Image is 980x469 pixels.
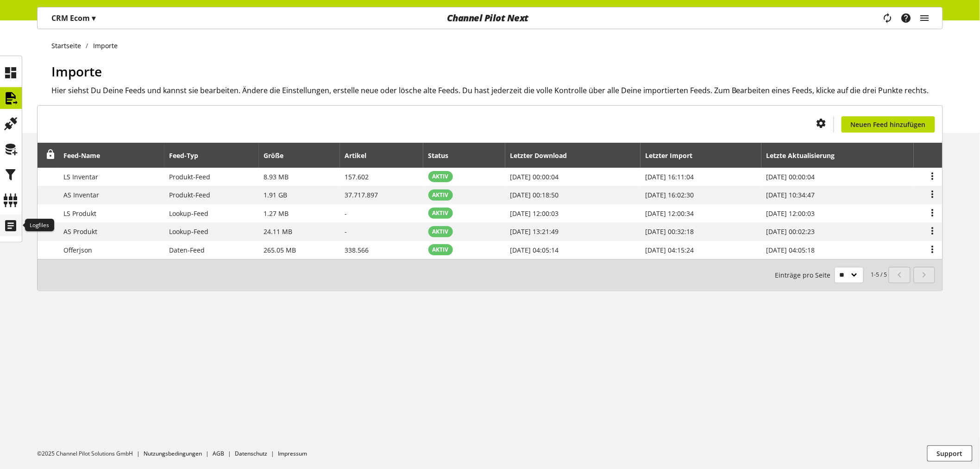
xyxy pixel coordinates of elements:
[645,151,702,160] div: Letzter Import
[37,7,943,29] nav: main navigation
[510,209,559,218] span: [DATE] 12:00:03
[64,246,93,254] span: Offerjson
[264,151,293,160] div: Größe
[278,450,307,457] a: Impressum
[169,246,205,254] span: Daten-Feed
[345,209,347,218] span: -
[510,151,576,160] div: Letzter Download
[25,219,54,232] div: Logfiles
[766,172,815,181] span: [DATE] 00:00:04
[510,172,559,181] span: [DATE] 00:00:04
[51,13,95,24] p: CRM Ecom
[64,190,100,199] span: AS Inventar
[433,209,449,217] span: AKTIV
[46,150,56,159] span: Entsperren, um Zeilen neu anzuordnen
[64,172,99,181] span: LS Inventar
[169,172,210,181] span: Produkt-Feed
[645,227,694,236] span: [DATE] 00:32:18
[433,228,449,236] span: AKTIV
[842,116,935,133] a: Neuen Feed hinzufügen
[64,227,98,236] span: AS Produkt
[645,172,694,181] span: [DATE] 16:11:04
[169,227,208,236] span: Lookup-Feed
[645,209,694,218] span: [DATE] 12:00:34
[937,449,963,458] span: Support
[428,151,458,160] div: Status
[433,246,449,254] span: AKTIV
[645,190,694,199] span: [DATE] 16:02:30
[235,450,267,457] a: Datenschutz
[927,445,973,462] button: Support
[264,227,292,236] span: 24.11 MB
[345,227,347,236] span: -
[169,190,210,199] span: Produkt-Feed
[766,246,815,254] span: [DATE] 04:05:18
[213,450,224,457] a: AGB
[264,209,289,218] span: 1.27 MB
[775,270,835,280] span: Einträge pro Seite
[144,450,202,457] a: Nutzungsbedingungen
[766,151,844,160] div: Letzte Aktualisierung
[51,41,86,51] a: Startseite
[345,172,369,181] span: 157.602
[264,246,296,254] span: 265.05 MB
[169,151,207,160] div: Feed-Typ
[264,190,287,199] span: 1.91 GB
[510,190,559,199] span: [DATE] 00:18:50
[766,190,815,199] span: [DATE] 10:34:47
[510,246,559,254] span: [DATE] 04:05:14
[51,85,943,96] h2: Hier siehst Du Deine Feeds und kannst sie bearbeiten. Ändere die Einstellungen, erstelle neue ode...
[64,209,97,218] span: LS Produkt
[92,13,95,23] span: ▾
[43,150,56,161] div: Entsperren, um Zeilen neu anzuordnen
[433,191,449,199] span: AKTIV
[775,267,887,283] small: 1-5 / 5
[64,151,110,160] div: Feed-Name
[766,227,815,236] span: [DATE] 00:02:23
[510,227,559,236] span: [DATE] 13:21:49
[433,172,449,181] span: AKTIV
[345,151,376,160] div: Artikel
[766,209,815,218] span: [DATE] 12:00:03
[264,172,289,181] span: 8.93 MB
[169,209,208,218] span: Lookup-Feed
[51,63,102,80] span: Importe
[345,190,378,199] span: 37.717.897
[37,450,144,458] li: ©2025 Channel Pilot Solutions GmbH
[851,120,926,129] span: Neuen Feed hinzufügen
[345,246,369,254] span: 338.566
[645,246,694,254] span: [DATE] 04:15:24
